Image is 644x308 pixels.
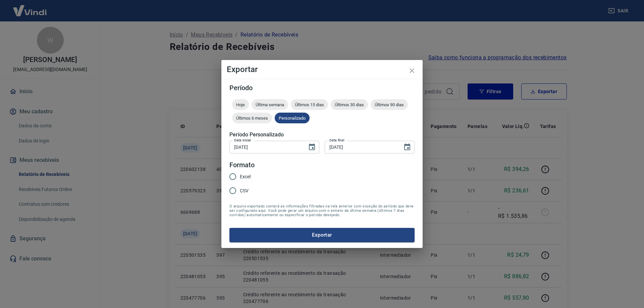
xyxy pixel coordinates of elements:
[291,99,328,110] div: Últimos 15 dias
[232,116,272,121] span: Últimos 6 meses
[229,228,415,242] button: Exportar
[329,138,344,143] label: Data final
[229,84,415,91] h5: Período
[229,204,415,217] span: O arquivo exportado conterá as informações filtradas na tela anterior com exceção do período que ...
[252,102,288,107] span: Última semana
[291,102,328,107] span: Últimos 15 dias
[252,99,288,110] div: Última semana
[305,140,319,154] button: Choose date, selected date is 1 de jul de 2025
[240,173,251,180] span: Excel
[232,99,249,110] div: Hoje
[232,113,272,123] div: Últimos 6 meses
[229,141,303,153] input: DD/MM/YYYY
[229,160,255,170] legend: Formato
[232,102,249,107] span: Hoje
[400,140,414,154] button: Choose date, selected date is 31 de jul de 2025
[371,99,408,110] div: Últimos 90 dias
[234,138,251,143] label: Data inicial
[275,113,310,123] div: Personalizado
[229,131,415,138] h5: Período Personalizado
[240,187,249,194] span: CSV
[404,63,420,79] button: close
[331,99,368,110] div: Últimos 30 dias
[325,141,398,153] input: DD/MM/YYYY
[331,102,368,107] span: Últimos 30 dias
[371,102,408,107] span: Últimos 90 dias
[227,65,417,73] h4: Exportar
[275,116,310,121] span: Personalizado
